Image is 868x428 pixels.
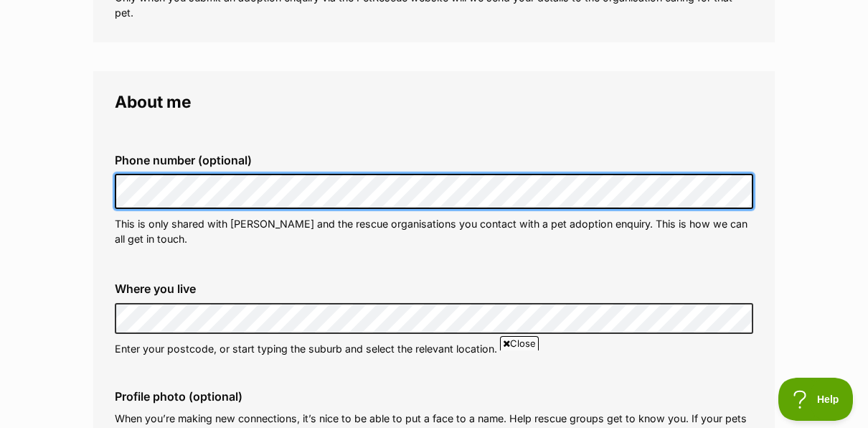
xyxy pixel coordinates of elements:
p: This is only shared with [PERSON_NAME] and the rescue organisations you contact with a pet adopti... [115,216,753,247]
iframe: Advertisement [173,356,695,421]
p: Enter your postcode, or start typing the suburb and select the relevant location. [115,341,753,356]
iframe: Help Scout Beacon - Open [778,378,854,421]
label: Profile photo (optional) [115,390,753,403]
legend: About me [115,93,753,111]
label: Where you live [115,282,753,295]
span: Close [500,336,539,350]
label: Phone number (optional) [115,154,753,167]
